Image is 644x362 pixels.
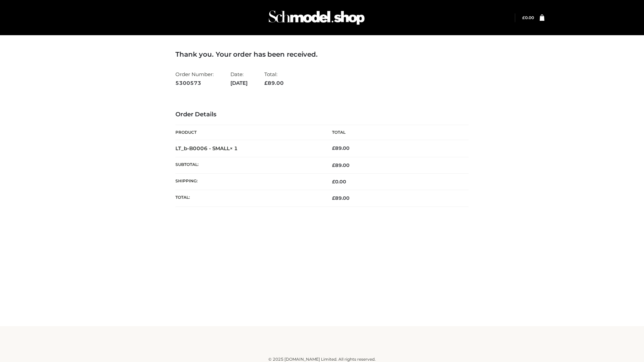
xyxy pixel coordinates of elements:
img: Schmodel Admin 964 [266,4,367,31]
bdi: 89.00 [332,145,350,151]
strong: 5300573 [175,79,214,87]
span: £ [332,179,335,185]
bdi: 0.00 [522,15,534,20]
span: £ [522,15,525,20]
a: £0.00 [522,15,534,20]
strong: LT_b-B0006 - SMALL [175,145,238,152]
th: Product [175,125,322,140]
span: £ [332,145,335,151]
span: £ [332,195,335,201]
span: 89.00 [332,195,350,201]
th: Total: [175,190,322,206]
strong: [DATE] [230,79,248,87]
h3: Order Details [175,111,469,118]
h3: Thank you. Your order has been received. [175,50,469,58]
th: Shipping: [175,174,322,190]
span: £ [264,80,268,86]
th: Total [322,125,469,140]
li: Total: [264,68,284,89]
span: 89.00 [264,80,284,86]
span: £ [332,162,335,168]
strong: × 1 [230,145,238,152]
li: Order Number: [175,68,214,89]
li: Date: [230,68,248,89]
bdi: 0.00 [332,179,346,185]
span: 89.00 [332,162,350,168]
th: Subtotal: [175,157,322,173]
